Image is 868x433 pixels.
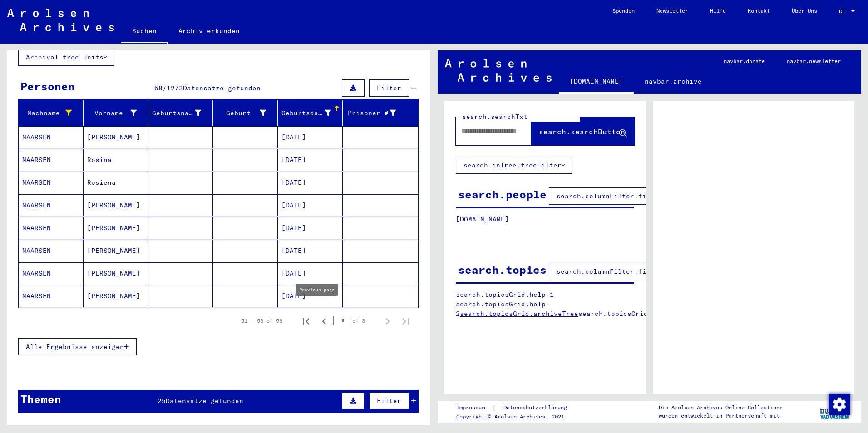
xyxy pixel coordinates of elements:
button: First page [297,312,315,330]
mat-cell: MAARSEN [19,149,84,171]
mat-header-cell: Geburtsname [148,100,213,126]
button: Archival tree units [18,49,114,66]
button: search.searchButton [531,117,635,145]
mat-cell: [PERSON_NAME] [84,285,148,307]
button: search.inTree.treeFilter [456,157,572,174]
span: Filter [377,84,401,92]
button: Previous page [315,312,333,330]
p: wurden entwickelt in Partnerschaft mit [659,412,783,420]
a: Impressum [456,403,492,413]
mat-cell: Rosina [84,149,148,171]
span: Filter [377,397,401,405]
mat-cell: MAARSEN [19,172,84,194]
mat-cell: [DATE] [278,262,343,285]
mat-cell: [PERSON_NAME] [84,194,148,216]
img: Zustimmung ändern [829,394,850,415]
mat-header-cell: Nachname [19,100,84,126]
div: Themen [20,391,61,407]
mat-cell: [PERSON_NAME] [84,126,148,148]
mat-cell: [DATE] [278,149,343,171]
span: search.columnFilter.filter [557,192,662,200]
button: Filter [369,79,409,97]
div: 51 – 58 of 58 [241,317,282,325]
span: Datensätze gefunden [166,397,243,405]
button: Filter [369,392,409,409]
div: search.topics [458,261,547,278]
div: Vorname [87,108,137,118]
mat-cell: [DATE] [278,217,343,239]
div: Geburt‏ [217,108,266,118]
div: Geburtsdatum [281,108,331,118]
a: [DOMAIN_NAME] [559,70,634,94]
div: Geburtsdatum [281,106,342,120]
mat-cell: [DATE] [278,285,343,307]
a: Archiv erkunden [168,20,251,42]
mat-cell: MAARSEN [19,126,84,148]
a: navbar.archive [634,70,713,92]
span: / [163,84,167,92]
mat-header-cell: Prisoner # [343,100,418,126]
span: DE [839,8,849,15]
a: search.topicsGrid.archiveTree [460,310,578,318]
img: Arolsen_neg.svg [445,59,552,82]
div: | [456,403,578,413]
a: Suchen [121,20,168,44]
p: search.topicsGrid.help-1 search.topicsGrid.help-2 search.topicsGrid.manually. [456,290,635,319]
mat-cell: [DATE] [278,126,343,148]
a: navbar.donate [713,50,776,72]
p: [DOMAIN_NAME] [456,215,634,224]
span: Alle Ergebnisse anzeigen [26,343,124,351]
div: Nachname [22,106,83,120]
div: Prisoner # [346,106,407,120]
mat-cell: [PERSON_NAME] [84,240,148,262]
div: Personen [20,78,75,94]
div: Nachname [22,108,72,118]
mat-cell: [DATE] [278,240,343,262]
button: search.columnFilter.filter [549,263,670,280]
p: Copyright © Arolsen Archives, 2021 [456,413,578,421]
div: Zustimmung ändern [828,393,850,415]
mat-cell: [PERSON_NAME] [84,262,148,285]
button: Next page [379,312,397,330]
div: Geburtsname [152,108,202,118]
mat-header-cell: Geburt‏ [213,100,278,126]
button: Alle Ergebnisse anzeigen [18,338,137,355]
span: search.columnFilter.filter [557,267,662,276]
button: search.columnFilter.filter [549,187,670,205]
div: Prisoner # [346,108,396,118]
mat-cell: [PERSON_NAME] [84,217,148,239]
mat-cell: MAARSEN [19,285,84,307]
p: Die Arolsen Archives Online-Collections [659,403,783,412]
span: Datensätze gefunden [183,84,261,92]
mat-cell: [DATE] [278,194,343,216]
span: 25 [158,397,166,405]
mat-cell: MAARSEN [19,262,84,285]
mat-header-cell: Geburtsdatum [278,100,343,126]
mat-cell: Rosiena [84,172,148,194]
span: 1273 [167,84,183,92]
img: yv_logo.png [818,400,852,423]
mat-cell: MAARSEN [19,217,84,239]
span: 58 [154,84,163,92]
div: Geburt‏ [217,106,277,120]
span: search.searchButton [539,127,625,136]
a: navbar.newsletter [776,50,852,72]
mat-header-cell: Vorname [84,100,148,126]
div: search.people [458,186,547,202]
mat-cell: MAARSEN [19,240,84,262]
mat-cell: MAARSEN [19,194,84,216]
div: Vorname [87,106,148,120]
a: Datenschutzerklärung [496,403,578,413]
mat-cell: [DATE] [278,172,343,194]
div: Geburtsname [152,106,213,120]
div: of 3 [333,316,379,325]
img: Arolsen_neg.svg [7,9,114,31]
mat-label: search.searchTxt [462,113,528,121]
button: Last page [397,312,415,330]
